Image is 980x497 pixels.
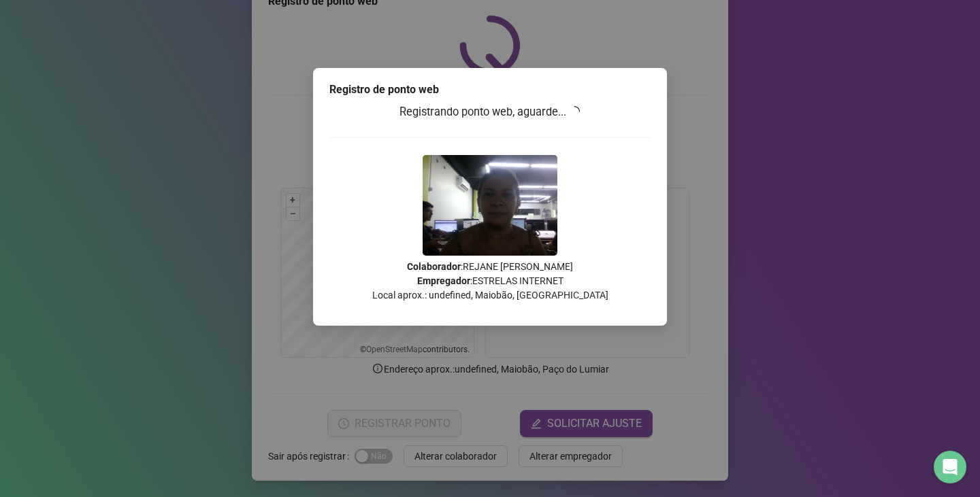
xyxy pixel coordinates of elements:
[569,106,580,117] span: loading
[934,451,966,483] div: Open Intercom Messenger
[329,260,651,303] p: : REJANE [PERSON_NAME] : ESTRELAS INTERNET Local aprox.: undefined, Maiobão, [GEOGRAPHIC_DATA]
[329,82,651,98] div: Registro de ponto web
[423,155,557,256] img: 9k=
[329,103,651,121] h3: Registrando ponto web, aguarde...
[407,261,461,272] strong: Colaborador
[417,275,470,286] strong: Empregador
